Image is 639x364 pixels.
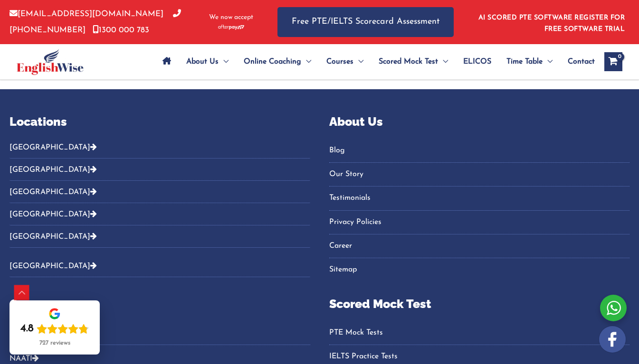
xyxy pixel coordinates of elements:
[17,49,84,75] img: cropped-ew-logo
[506,45,543,78] span: Time Table
[10,203,310,225] button: [GEOGRAPHIC_DATA]
[10,143,310,159] button: [GEOGRAPHIC_DATA]
[301,45,311,78] span: Menu Toggle
[20,322,34,336] div: 4.8
[39,339,70,347] div: 727 reviews
[209,13,253,22] span: We now accept
[244,45,301,78] span: Online Coaching
[329,325,630,341] a: PTE Mock Tests
[10,255,310,277] button: [GEOGRAPHIC_DATA]
[353,45,363,78] span: Menu Toggle
[473,7,629,37] aside: Header Widget 1
[329,143,630,159] a: Blog
[10,159,310,181] button: [GEOGRAPHIC_DATA]
[186,45,219,78] span: About Us
[329,113,630,131] p: About Us
[218,25,244,30] img: Afterpay-Logo
[179,45,236,78] a: About UsMenu Toggle
[568,45,595,78] span: Contact
[10,113,310,131] p: Locations
[10,325,310,341] a: PTE
[10,225,310,248] button: [GEOGRAPHIC_DATA]
[236,45,319,78] a: Online CoachingMenu Toggle
[463,45,491,78] span: ELICOS
[599,326,626,353] img: white-facebook.png
[219,45,229,78] span: Menu Toggle
[329,113,630,289] aside: Footer Widget 3
[371,45,456,78] a: Scored Mock TestMenu Toggle
[478,14,625,33] a: AI SCORED PTE SOFTWARE REGISTER FOR FREE SOFTWARE TRIAL
[10,262,97,270] a: [GEOGRAPHIC_DATA]
[10,10,163,18] a: [EMAIL_ADDRESS][DOMAIN_NAME]
[20,322,89,336] div: Rating: 4.8 out of 5
[543,45,553,78] span: Menu Toggle
[379,45,438,78] span: Scored Mock Test
[438,45,448,78] span: Menu Toggle
[329,295,630,313] p: Scored Mock Test
[560,45,595,78] a: Contact
[329,190,630,206] a: Testimonials
[93,26,149,34] a: 1300 000 783
[329,238,630,254] a: Career
[329,143,630,278] nav: Menu
[10,325,310,345] nav: Menu
[155,45,595,78] nav: Site Navigation: Main Menu
[499,45,560,78] a: Time TableMenu Toggle
[10,10,181,34] a: [PHONE_NUMBER]
[329,262,630,278] a: Sitemap
[319,45,371,78] a: CoursesMenu Toggle
[10,233,97,241] a: [GEOGRAPHIC_DATA]
[604,52,622,71] a: View Shopping Cart, empty
[329,215,630,230] a: Privacy Policies
[10,295,310,313] p: Courses
[326,45,353,78] span: Courses
[10,355,32,363] a: NAATI
[456,45,499,78] a: ELICOS
[10,181,310,203] button: [GEOGRAPHIC_DATA]
[277,7,454,37] a: Free PTE/IELTS Scorecard Assessment
[10,113,310,284] aside: Footer Widget 2
[329,167,630,182] a: Our Story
